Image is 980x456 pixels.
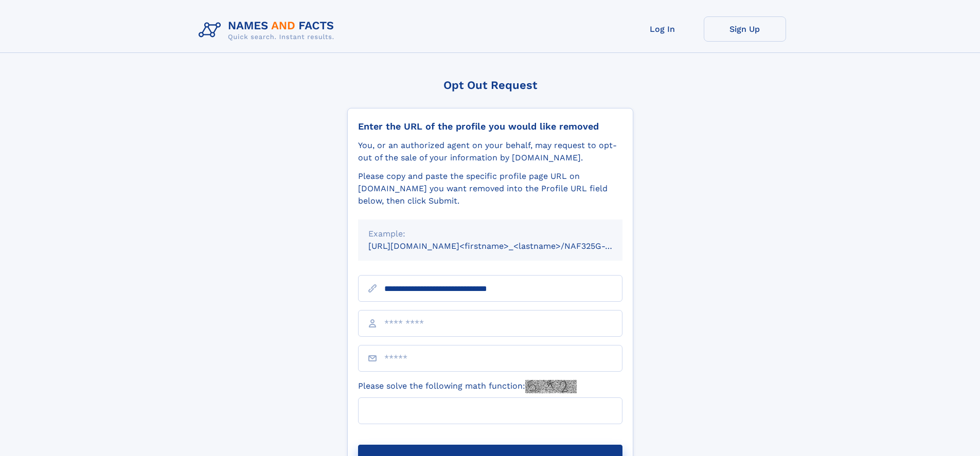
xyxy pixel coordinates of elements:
div: Opt Out Request [347,79,633,92]
div: Example: [368,228,612,240]
label: Please solve the following math function: [358,380,577,393]
div: Enter the URL of the profile you would like removed [358,121,622,132]
div: You, or an authorized agent on your behalf, may request to opt-out of the sale of your informatio... [358,139,622,164]
small: [URL][DOMAIN_NAME]<firstname>_<lastname>/NAF325G-xxxxxxxx [368,241,642,251]
img: Logo Names and Facts [194,16,343,44]
a: Log In [621,16,704,42]
div: Please copy and paste the specific profile page URL on [DOMAIN_NAME] you want removed into the Pr... [358,170,622,207]
a: Sign Up [704,16,786,42]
